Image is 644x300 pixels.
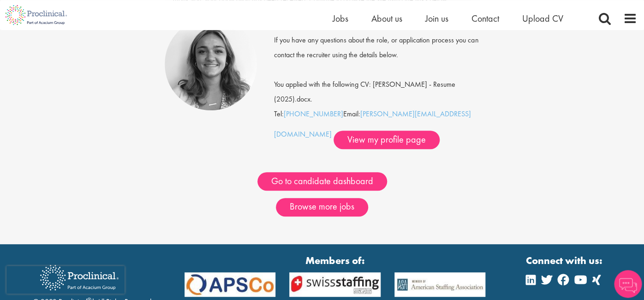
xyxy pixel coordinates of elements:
div: Tel: Email: [274,18,479,149]
a: Jobs [333,12,348,24]
a: About us [371,12,402,24]
strong: Connect with us: [525,253,604,268]
a: Join us [425,12,448,24]
img: APSCo [388,272,493,296]
div: You applied with the following CV: [PERSON_NAME] - Resume (2025).docx. [267,62,486,107]
img: APSCo [282,272,388,296]
a: [PHONE_NUMBER] [284,109,343,119]
a: [PERSON_NAME][EMAIL_ADDRESS][DOMAIN_NAME] [274,109,471,139]
a: Go to candidate dashboard [257,172,387,191]
div: If you have any questions about the role, or application process you can contact the recruiter us... [267,33,486,62]
iframe: reCAPTCHA [6,266,125,294]
a: Browse more jobs [276,198,368,216]
strong: Members of: [185,253,486,268]
a: Contact [471,12,499,24]
img: APSCo [178,272,283,296]
img: Jackie Cerchio [165,18,257,110]
a: Upload CV [522,12,563,24]
img: Chatbot [614,270,642,298]
a: View my profile page [334,131,440,149]
img: Proclinical Recruitment [33,258,125,297]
